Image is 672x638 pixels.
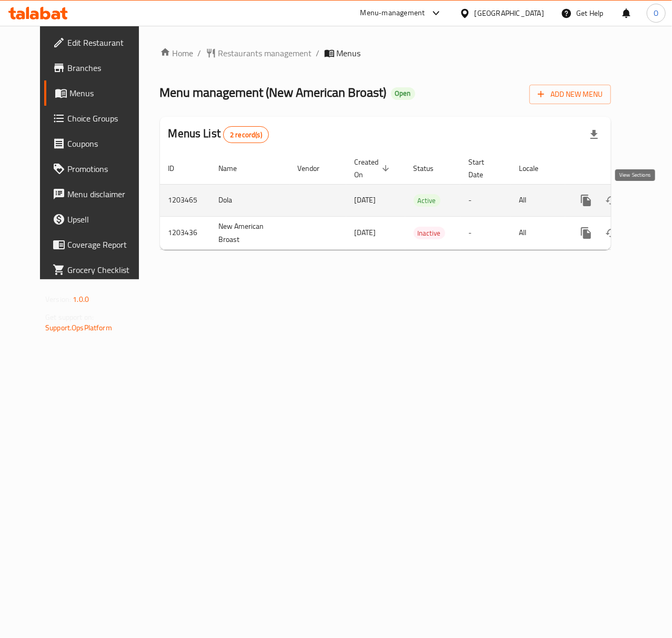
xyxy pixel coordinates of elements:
td: 1203465 [160,184,210,216]
button: Add New Menu [529,85,611,104]
span: Menu management ( New American Broast ) [160,80,387,104]
div: Export file [581,122,607,147]
td: New American Broast [210,216,289,249]
span: Created On [355,156,393,181]
a: Edit Restaurant [44,30,152,55]
span: Start Date [469,156,498,181]
a: Home [160,47,194,59]
li: / [316,47,320,59]
a: Menus [44,80,152,106]
span: 2 record(s) [224,130,268,140]
div: Total records count [223,126,269,143]
h2: Menus List [168,126,269,143]
a: Restaurants management [206,47,312,59]
a: Upsell [44,207,152,232]
span: Menus [337,47,361,59]
span: Get support on: [45,310,94,324]
span: O [654,7,658,19]
a: Coverage Report [44,232,152,257]
div: [GEOGRAPHIC_DATA] [475,7,544,19]
a: Choice Groups [44,106,152,131]
td: Dola [210,184,289,216]
a: Menu disclaimer [44,181,152,207]
td: All [511,184,565,216]
span: Restaurants management [218,47,312,59]
span: Menu disclaimer [67,188,144,200]
button: more [574,188,599,213]
a: Grocery Checklist [44,257,152,282]
td: All [511,216,565,249]
span: Add New Menu [538,88,603,101]
span: Edit Restaurant [67,36,144,49]
a: Support.OpsPlatform [45,321,112,335]
span: Coupons [67,137,144,150]
li: / [198,47,202,59]
span: ID [168,162,188,175]
span: Name [219,162,251,175]
span: Coverage Report [67,238,144,251]
nav: breadcrumb [160,47,611,59]
button: more [574,220,599,246]
span: Status [414,162,448,175]
span: Vendor [298,162,334,175]
span: Grocery Checklist [67,264,144,276]
button: Change Status [599,188,624,213]
span: Version: [45,292,71,306]
span: Open [391,89,415,98]
span: 1.0.0 [73,292,89,306]
span: Promotions [67,163,144,175]
span: Upsell [67,213,144,226]
span: Branches [67,62,144,74]
td: 1203436 [160,216,210,249]
span: [DATE] [355,193,376,207]
td: - [460,216,511,249]
a: Promotions [44,156,152,181]
td: - [460,184,511,216]
span: Choice Groups [67,112,144,125]
a: Coupons [44,131,152,156]
span: Inactive [414,227,445,239]
a: Branches [44,55,152,80]
div: Open [391,87,415,100]
span: Menus [69,87,144,99]
span: Locale [519,162,553,175]
div: Menu-management [360,7,425,19]
span: [DATE] [355,226,376,239]
button: Change Status [599,220,624,246]
span: Active [414,195,440,207]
